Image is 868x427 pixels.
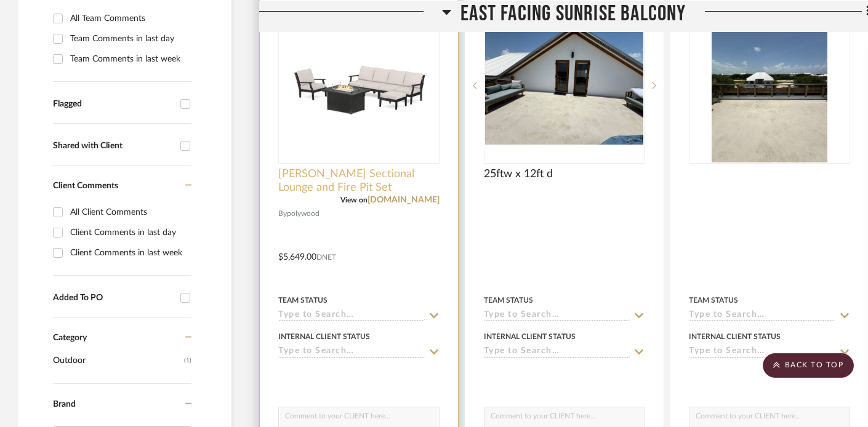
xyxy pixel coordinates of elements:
div: Client Comments in last week [70,243,188,263]
div: Team Comments in last week [70,49,188,69]
span: View on [340,196,368,204]
input: Type to Search… [689,346,835,358]
span: Outdoor [53,350,181,371]
div: Flagged [53,99,174,110]
input: Type to Search… [484,310,630,322]
div: Internal Client Status [484,331,576,342]
scroll-to-top-button: BACK TO TOP [763,353,854,378]
span: Client Comments [53,182,118,190]
span: Brand [53,400,76,409]
span: polywood [287,208,319,220]
div: Shared with Client [53,141,174,151]
span: 25ftw x 12ft d [484,167,553,181]
input: Type to Search… [278,346,425,358]
img: Braxton Sectional Lounge and Fire Pit Set [279,22,438,149]
div: Team Status [689,295,738,306]
div: Team Status [484,295,533,306]
span: Category [53,333,87,343]
div: Team Comments in last day [70,29,188,49]
div: Internal Client Status [278,331,370,342]
div: Internal Client Status [689,331,781,342]
div: Added To PO [53,293,174,303]
img: 25ftw x 12ft d [485,26,644,145]
input: Type to Search… [689,310,835,322]
div: 0 [279,8,439,163]
div: All Client Comments [70,202,188,222]
input: Type to Search… [278,310,425,322]
a: [DOMAIN_NAME] [368,196,440,204]
span: By [278,208,287,220]
div: All Team Comments [70,9,188,28]
input: Type to Search… [484,346,630,358]
div: Client Comments in last day [70,223,188,242]
div: Team Status [278,295,328,306]
span: [PERSON_NAME] Sectional Lounge and Fire Pit Set [278,167,440,194]
span: (1) [184,351,191,370]
img: null [712,9,827,162]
